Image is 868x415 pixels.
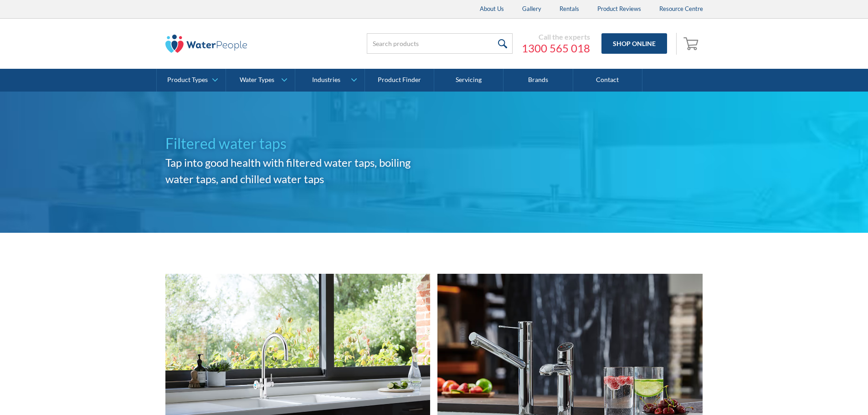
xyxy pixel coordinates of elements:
div: Industries [312,76,340,84]
a: Industries [295,69,364,92]
img: shopping cart [683,36,701,51]
a: Brands [503,69,573,92]
a: Shop Online [601,33,667,54]
h2: Tap into good health with filtered water taps, boiling water taps, and chilled water taps [165,154,434,187]
a: Product Finder [365,69,434,92]
a: Contact [573,69,642,92]
a: 1300 565 018 [522,41,590,55]
div: Product Types [167,76,208,84]
iframe: podium webchat widget bubble [777,369,868,415]
a: Open cart [681,33,703,55]
div: Call the experts [522,32,590,41]
a: Product Types [157,69,226,92]
img: The Water People [165,35,247,53]
div: Water Types [240,76,274,84]
h1: Filtered water taps [165,133,434,154]
a: Water Types [226,69,295,92]
a: Servicing [434,69,503,92]
input: Search products [367,33,513,54]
